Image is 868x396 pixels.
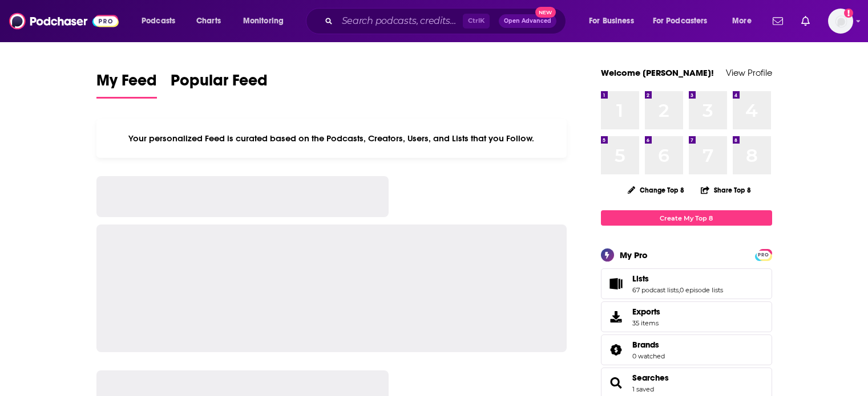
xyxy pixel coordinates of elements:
span: Logged in as NickG [828,9,853,34]
a: Welcome [PERSON_NAME]! [601,67,714,78]
span: Exports [605,309,628,325]
a: Lists [605,276,628,292]
a: Searches [605,375,628,391]
span: 35 items [632,319,660,327]
span: Lists [632,273,649,284]
span: Podcasts [142,13,175,29]
span: Ctrl K [463,14,490,28]
a: 67 podcast lists [632,286,679,294]
button: open menu [235,12,298,30]
a: Popular Feed [171,71,268,99]
button: Show profile menu [828,9,853,34]
button: open menu [724,12,766,30]
a: Searches [632,373,669,383]
button: Share Top 8 [700,179,752,201]
span: For Podcasters [653,13,708,29]
span: Brands [632,340,659,350]
img: Podchaser - Follow, Share and Rate Podcasts [9,10,119,32]
span: Open Advanced [504,18,551,24]
a: Brands [632,340,665,350]
a: 0 watched [632,352,665,360]
button: Open AdvancedNew [499,14,556,28]
a: Charts [189,12,228,30]
a: View Profile [726,67,772,78]
span: Lists [601,268,772,299]
svg: Add a profile image [844,9,853,18]
span: New [535,7,556,18]
a: Brands [605,342,628,358]
span: Exports [632,307,660,317]
span: , [679,286,680,294]
button: open menu [581,12,648,30]
div: My Pro [620,250,648,260]
div: Search podcasts, credits, & more... [317,8,577,34]
span: More [732,13,752,29]
a: Show notifications dropdown [797,11,814,31]
span: Popular Feed [171,71,268,97]
button: open menu [645,12,724,30]
span: For Business [589,13,634,29]
div: Your personalized Feed is curated based on the Podcasts, Creators, Users, and Lists that you Follow. [96,119,567,158]
button: Change Top 8 [621,183,692,197]
a: 0 episode lists [680,286,723,294]
a: Exports [601,301,772,332]
img: User Profile [828,9,853,34]
a: PRO [757,250,770,259]
a: Lists [632,273,723,284]
span: Brands [601,334,772,365]
input: Search podcasts, credits, & more... [337,12,463,30]
a: 1 saved [632,385,654,393]
a: Create My Top 8 [601,210,772,226]
span: Monitoring [243,13,284,29]
a: Show notifications dropdown [768,11,788,31]
span: PRO [757,251,770,259]
a: My Feed [96,71,157,99]
span: My Feed [96,71,157,97]
button: open menu [134,12,190,30]
span: Charts [196,13,221,29]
